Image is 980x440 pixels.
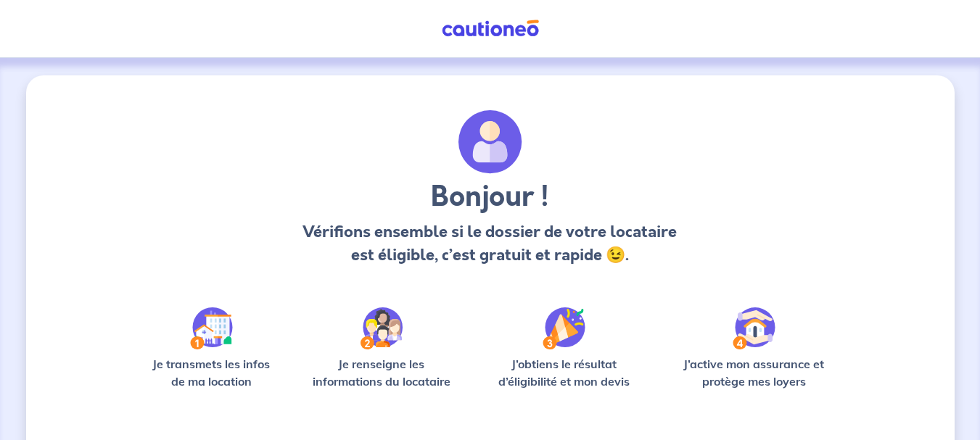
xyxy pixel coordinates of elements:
[436,20,545,38] img: Cautioneo
[190,307,233,349] img: /static/90a569abe86eec82015bcaae536bd8e6/Step-1.svg
[299,180,681,215] h3: Bonjour !
[142,355,281,390] p: Je transmets les infos de ma location
[733,307,775,349] img: /static/bfff1cf634d835d9112899e6a3df1a5d/Step-4.svg
[482,355,646,390] p: J’obtiens le résultat d’éligibilité et mon devis
[670,355,839,390] p: J’active mon assurance et protège mes loyers
[543,307,585,349] img: /static/f3e743aab9439237c3e2196e4328bba9/Step-3.svg
[304,355,460,390] p: Je renseigne les informations du locataire
[361,307,403,349] img: /static/c0a346edaed446bb123850d2d04ad552/Step-2.svg
[458,110,522,174] img: archivate
[299,220,681,267] p: Vérifions ensemble si le dossier de votre locataire est éligible, c’est gratuit et rapide 😉.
